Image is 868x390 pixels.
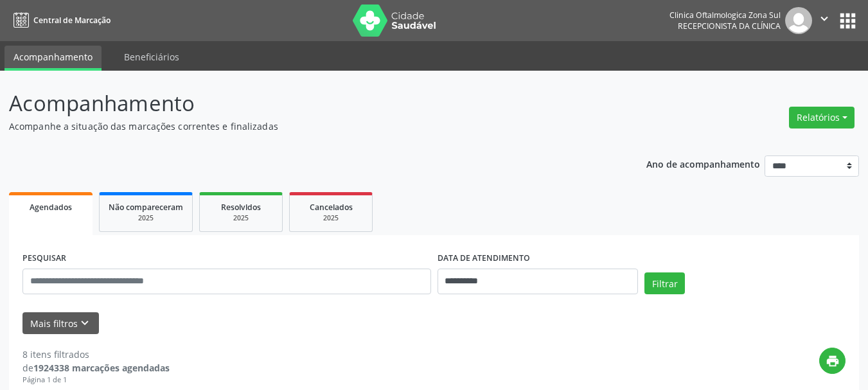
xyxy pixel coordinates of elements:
a: Central de Marcação [9,10,111,31]
div: Clinica Oftalmologica Zona Sul [669,10,781,21]
div: 2025 [299,213,363,223]
div: de [22,361,170,375]
div: 8 itens filtrados [22,348,170,361]
p: Acompanhamento [9,87,604,120]
i:  [817,12,831,26]
button:  [812,7,837,34]
label: DATA DE ATENDIMENTO [438,249,530,269]
span: Cancelados [310,202,353,213]
span: Não compareceram [109,202,183,213]
img: img [785,7,812,34]
p: Acompanhe a situação das marcações correntes e finalizadas [9,120,604,133]
div: Página 1 de 1 [22,375,170,386]
i: print [826,354,840,368]
button: print [819,348,846,374]
button: apps [837,10,859,32]
div: 2025 [109,213,183,223]
label: PESQUISAR [22,249,66,269]
i: keyboard_arrow_down [78,316,92,330]
span: Agendados [30,202,72,213]
a: Beneficiários [115,46,188,68]
button: Filtrar [644,272,685,294]
span: Recepcionista da clínica [678,21,781,31]
p: Ano de acompanhamento [646,155,760,172]
span: Resolvidos [221,202,261,213]
span: Central de Marcação [33,15,111,26]
button: Relatórios [789,107,855,129]
a: Acompanhamento [4,46,102,71]
button: Mais filtroskeyboard_arrow_down [22,312,99,335]
strong: 1924338 marcações agendadas [33,362,170,374]
div: 2025 [209,213,273,223]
